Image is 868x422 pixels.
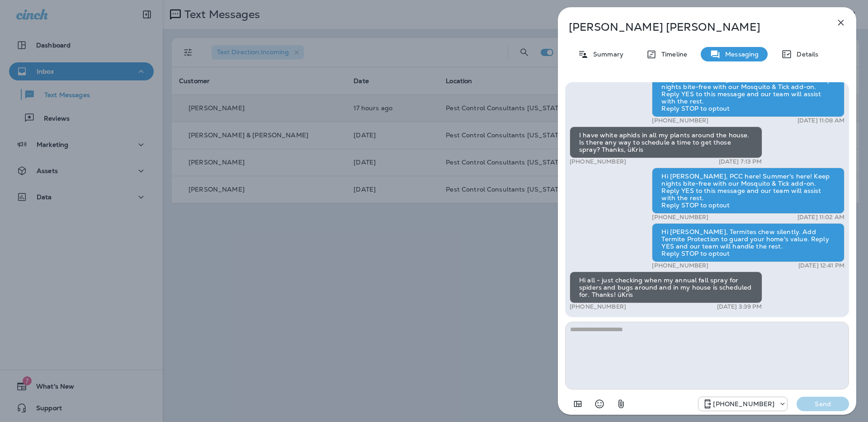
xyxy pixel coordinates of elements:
[792,51,818,58] p: Details
[713,400,774,408] p: [PHONE_NUMBER]
[590,395,609,413] button: Select an emoji
[652,117,708,124] p: [PHONE_NUMBER]
[570,158,626,165] p: [PHONE_NUMBER]
[698,399,787,409] div: +1 (815) 998-9676
[652,262,708,269] p: [PHONE_NUMBER]
[721,51,759,58] p: Messaging
[569,395,587,413] button: Add in a premade template
[652,168,844,214] div: Hi [PERSON_NAME], PCC here! Summer's here! Keep nights bite-free with our Mosquito & Tick add-on....
[797,117,844,124] p: [DATE] 11:08 AM
[570,127,762,158] div: I have white aphids in all my plants around the house. Is there any way to schedule a time to get...
[652,223,844,262] div: Hi [PERSON_NAME], Termites chew silently. Add Termite Protection to guard your home's value. Repl...
[798,262,844,269] p: [DATE] 12:41 PM
[719,158,762,165] p: [DATE] 7:13 PM
[652,214,708,221] p: [PHONE_NUMBER]
[589,51,623,58] p: Summary
[717,303,762,310] p: [DATE] 3:39 PM
[797,214,844,221] p: [DATE] 11:02 AM
[657,51,687,58] p: Timeline
[570,303,626,310] p: [PHONE_NUMBER]
[569,21,816,33] p: [PERSON_NAME] [PERSON_NAME]
[652,71,844,117] div: Hi [PERSON_NAME], PCC here! Summer’s here! Keep nights bite-free with our Mosquito & Tick add-on....
[570,272,762,303] div: Hi all - just checking when my annual fall spray for spiders and bugs around and in my house is s...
